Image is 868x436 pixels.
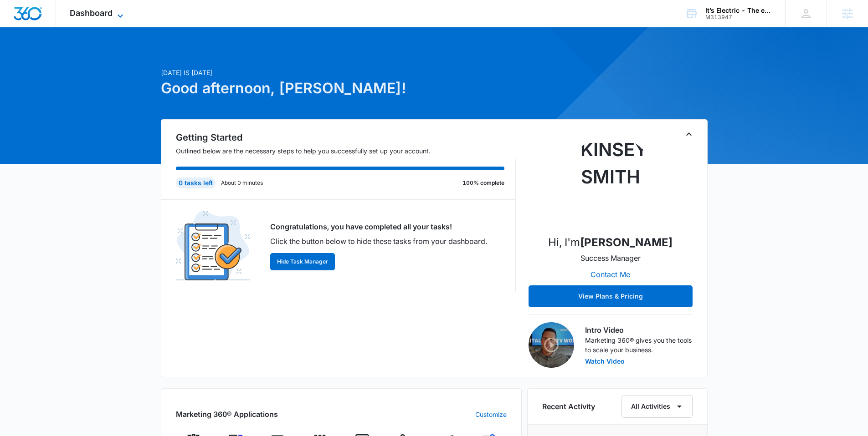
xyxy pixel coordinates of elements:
[221,179,263,187] p: About 0 minutes
[580,253,641,264] p: Success Manager
[683,129,694,140] button: Toggle Collapse
[585,358,625,365] button: Watch Video
[705,7,772,14] div: account name
[705,14,772,20] div: account id
[270,221,487,232] p: Congratulations, you have completed all your tasks!
[270,236,487,247] p: Click the button below to hide these tasks from your dashboard.
[176,409,278,420] h2: Marketing 360® Applications
[70,8,113,18] span: Dashboard
[585,324,693,335] h3: Intro Video
[529,322,574,368] img: Intro Video
[176,131,516,144] h2: Getting Started
[176,146,516,156] p: Outlined below are the necessary steps to help you successfully set up your account.
[161,68,522,77] p: [DATE] is [DATE]
[475,410,507,419] a: Customize
[176,177,216,188] div: 0 tasks left
[270,253,335,270] button: Hide Task Manager
[621,395,693,418] button: All Activities
[529,285,693,307] button: View Plans & Pricing
[462,179,504,187] p: 100% complete
[580,236,673,249] strong: [PERSON_NAME]
[161,77,522,99] h1: Good afternoon, [PERSON_NAME]!
[585,335,693,355] p: Marketing 360® gives you the tools to scale your business.
[581,264,639,285] button: Contact Me
[548,234,673,251] p: Hi, I'm
[565,136,656,227] img: Kinsey Smith
[542,401,595,412] h6: Recent Activity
